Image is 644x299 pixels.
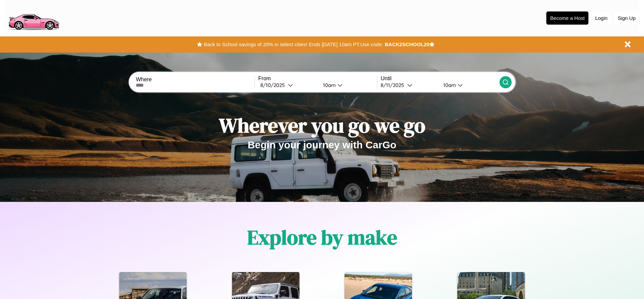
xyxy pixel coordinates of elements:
b: BACK2SCHOOL20 [385,41,429,47]
div: 10am [440,82,458,88]
label: From [258,76,377,82]
h1: Explore by make [247,223,397,251]
img: logo [5,3,62,32]
button: 10am [318,82,377,89]
div: 10am [320,82,337,88]
button: 10am [438,82,499,89]
button: 8/10/2025 [258,82,318,89]
div: 8 / 10 / 2025 [260,82,288,88]
button: Back to School savings of 20% in select cities! Ends [DATE] 10am PT.Use code: [202,40,385,49]
label: Where [136,77,254,83]
div: 8 / 11 / 2025 [381,82,407,88]
button: Become a Host [546,11,588,25]
label: Until [381,76,499,82]
button: Sign Up [614,12,639,24]
button: Login [592,12,611,24]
